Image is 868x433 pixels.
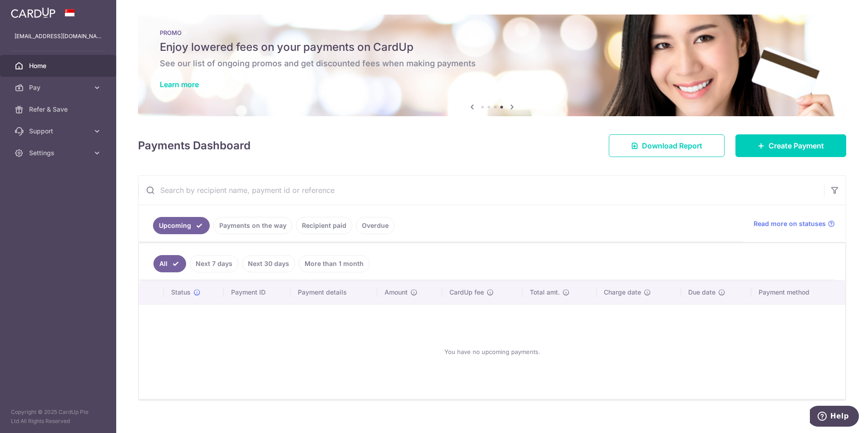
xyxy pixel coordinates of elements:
th: Payment details [291,280,377,304]
span: Create Payment [769,140,824,151]
span: Pay [29,83,89,92]
input: Search by recipient name, payment id or reference [138,176,824,205]
a: Learn more [160,80,199,89]
span: Download Report [642,140,702,151]
p: [EMAIL_ADDRESS][DOMAIN_NAME] [15,32,102,41]
img: CardUp [11,7,55,18]
a: Overdue [356,217,395,234]
a: Create Payment [735,134,846,157]
a: Next 30 days [242,255,295,272]
iframe: Opens a widget where you can find more information [810,406,859,428]
span: Read more on statuses [754,219,826,228]
span: Settings [29,148,89,157]
a: Payments on the way [213,217,292,234]
span: Amount [385,288,408,297]
span: Home [29,61,89,70]
a: Read more on statuses [754,219,835,228]
h6: See our list of ongoing promos and get discounted fees when making payments [160,58,824,69]
span: Status [171,288,191,297]
span: Due date [688,288,715,297]
h4: Payments Dashboard [138,138,251,154]
span: Charge date [604,288,641,297]
span: Total amt. [530,288,560,297]
a: Download Report [609,134,725,157]
span: Refer & Save [29,105,89,114]
a: Upcoming [153,217,210,234]
div: You have no upcoming payments. [150,312,834,392]
a: Next 7 days [190,255,238,272]
span: Support [29,127,89,136]
h5: Enjoy lowered fees on your payments on CardUp [160,40,824,54]
a: All [153,255,186,272]
th: Payment ID [224,280,291,304]
a: More than 1 month [299,255,370,272]
span: CardUp fee [449,288,484,297]
p: PROMO [160,29,824,36]
a: Recipient paid [296,217,352,234]
img: Latest Promos banner [138,15,846,116]
th: Payment method [751,280,845,304]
